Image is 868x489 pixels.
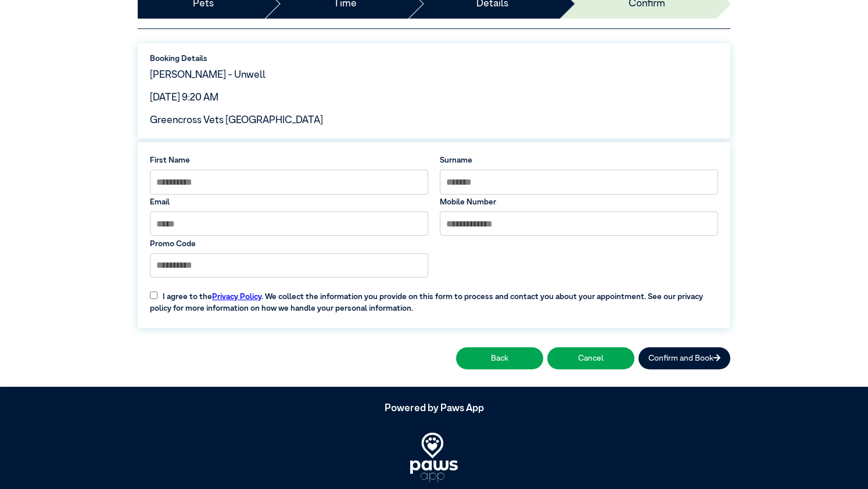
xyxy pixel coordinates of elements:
span: [DATE] 9:20 AM [150,93,218,103]
label: First Name [150,154,428,166]
label: Email [150,196,428,208]
label: Mobile Number [440,196,718,208]
button: Back [456,347,543,369]
span: [PERSON_NAME] - Unwell [150,70,266,80]
span: Greencross Vets [GEOGRAPHIC_DATA] [150,116,323,125]
input: I agree to thePrivacy Policy. We collect the information you provide on this form to process and ... [150,292,157,299]
h5: Powered by Paws App [138,403,730,415]
a: Privacy Policy [212,293,261,301]
label: I agree to the . We collect the information you provide on this form to process and contact you a... [144,283,724,314]
label: Promo Code [150,238,428,250]
img: PawsApp [410,433,458,482]
button: Cancel [547,347,634,369]
button: Confirm and Book [639,347,730,369]
label: Surname [440,154,718,166]
label: Booking Details [150,53,718,64]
